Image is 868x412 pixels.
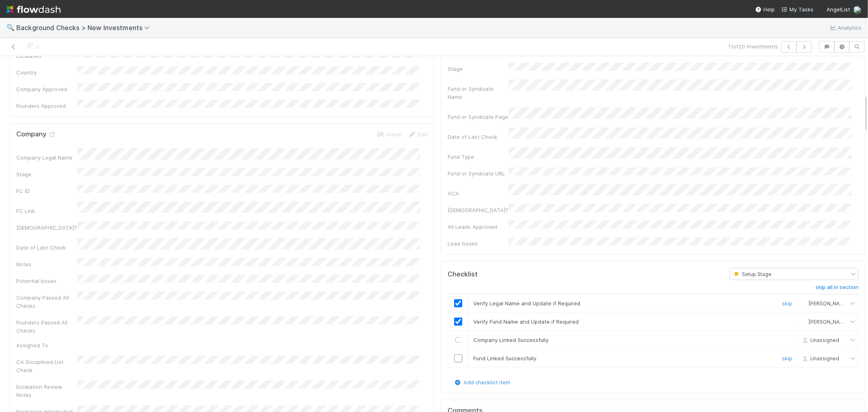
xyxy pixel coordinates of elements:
[16,85,77,93] div: Company Approved
[448,65,509,73] div: Stage
[801,318,807,325] img: avatar_cd4e5e5e-3003-49e5-bc76-fd776f359de9.png
[16,68,77,77] div: Country
[782,355,792,362] a: skip
[473,318,579,325] span: Verify Fund Name and Update if Required
[16,130,56,138] h5: Company
[16,24,154,32] span: Background Checks > New Investments
[7,2,61,16] img: logo-inverted-e16ddd16eac7371096b0.svg
[732,271,772,277] span: Setup Stage
[16,383,77,399] div: Escalation Review Notes
[16,170,77,178] div: Stage
[728,42,778,50] span: 11 of 20 Investments
[448,270,478,278] h5: Checklist
[853,6,861,14] img: avatar_cd4e5e5e-3003-49e5-bc76-fd776f359de9.png
[800,355,839,362] span: Unassigned
[829,23,861,33] a: Analytics
[801,300,807,307] img: avatar_cd4e5e5e-3003-49e5-bc76-fd776f359de9.png
[782,300,792,307] a: skip
[16,102,77,110] div: Founders Approved
[809,300,848,307] span: [PERSON_NAME]
[16,260,77,268] div: Notes
[816,284,859,294] a: skip all in section
[473,337,549,343] span: Company Linked Successfully
[16,318,77,335] div: Founders Passed All Checks
[448,169,509,178] div: Fund or Syndicate URL
[816,284,859,291] h6: skip all in section
[16,243,77,252] div: Date of Last Check
[448,153,509,161] div: Fund Type
[473,355,536,362] span: Fund Linked Successfully
[376,131,402,138] a: Unlink
[448,133,509,141] div: Date of Last Check
[454,379,510,386] a: Add checklist item
[448,189,509,197] div: VCA
[473,300,580,307] span: Verify Legal Name and Update if Required
[16,224,77,232] div: [DEMOGRAPHIC_DATA]?
[448,239,509,248] div: Lead Issues
[800,337,839,343] span: Unassigned
[7,24,15,31] span: 🔍
[16,277,77,285] div: Potential Issues
[16,341,77,349] div: Assigned To
[448,223,509,231] div: All Leads Approved
[448,206,509,214] div: [DEMOGRAPHIC_DATA]?
[408,131,427,138] a: Edit
[16,153,77,162] div: Company Legal Name
[16,207,77,215] div: FC Link
[16,294,77,310] div: Company Passed All Checks
[781,6,813,13] span: My Tasks
[448,113,509,121] div: Fund or Syndicate Page
[781,5,813,13] a: My Tasks
[755,5,775,13] div: Help
[448,85,509,101] div: Fund or Syndicate Name
[16,187,77,195] div: FC ID
[16,358,77,374] div: CA Disciplined List Check
[809,319,848,325] span: [PERSON_NAME]
[826,6,850,13] span: AngelList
